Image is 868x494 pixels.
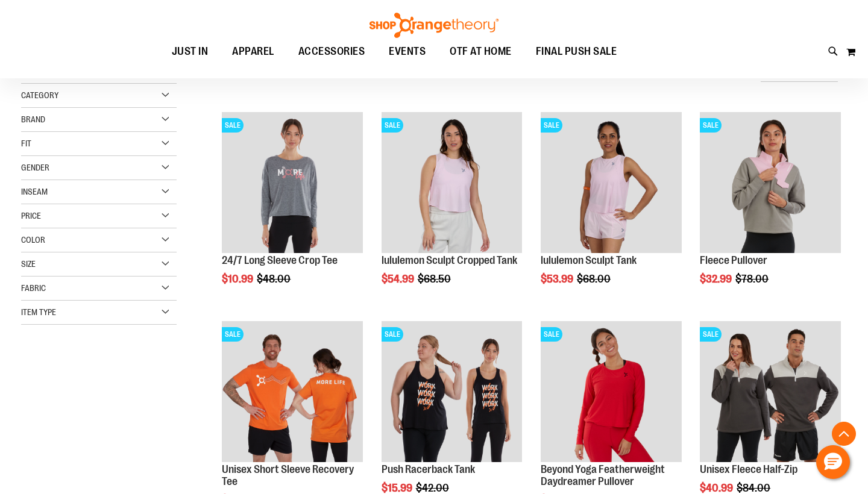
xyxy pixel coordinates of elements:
[541,112,682,253] img: Main Image of 1538347
[536,38,617,65] span: FINAL PUSH SALE
[735,273,770,285] span: $78.00
[700,112,841,253] img: Product image for Fleece Pullover
[541,273,575,285] span: $53.99
[382,112,523,255] a: lululemon Sculpt Cropped TankSALE
[541,321,682,462] img: Product image for Beyond Yoga Featherweight Daydreamer Pullover
[541,118,562,133] span: SALE
[298,38,365,65] span: ACCESSORIES
[21,211,41,220] span: Price
[438,38,524,66] a: OTF AT HOME
[216,106,369,316] div: product
[382,273,416,285] span: $54.99
[21,139,31,148] span: Fit
[418,273,453,285] span: $68.50
[21,235,45,245] span: Color
[368,13,500,38] img: Shop Orangetheory
[232,38,274,65] span: APPAREL
[222,321,363,462] img: Product image for Unisex Short Sleeve Recovery Tee
[541,463,665,487] a: Beyond Yoga Featherweight Daydreamer Pullover
[21,187,48,196] span: Inseam
[577,273,612,285] span: $68.00
[382,321,523,462] img: Product image for Push Racerback Tank
[21,283,46,293] span: Fabric
[700,321,841,464] a: Product image for Unisex Fleece Half ZipSALE
[700,254,767,266] a: Fleece Pullover
[382,112,523,253] img: lululemon Sculpt Cropped Tank
[535,106,688,316] div: product
[21,163,49,172] span: Gender
[832,422,856,446] button: Back To Top
[541,112,682,255] a: Main Image of 1538347SALE
[160,38,221,66] a: JUST IN
[541,254,637,266] a: lululemon Sculpt Tank
[382,254,517,266] a: lululemon Sculpt Cropped Tank
[700,463,797,475] a: Unisex Fleece Half-Zip
[382,321,523,464] a: Product image for Push Racerback TankSALE
[816,445,850,479] button: Hello, have a question? Let’s chat.
[222,463,354,487] a: Unisex Short Sleeve Recovery Tee
[21,114,45,124] span: Brand
[541,327,562,342] span: SALE
[222,327,244,342] span: SALE
[541,321,682,464] a: Product image for Beyond Yoga Featherweight Daydreamer PulloverSALE
[376,106,529,316] div: product
[172,38,209,65] span: JUST IN
[416,482,451,494] span: $42.00
[220,38,286,66] a: APPAREL
[700,482,735,494] span: $40.99
[222,321,363,464] a: Product image for Unisex Short Sleeve Recovery TeeSALE
[700,118,722,133] span: SALE
[222,254,338,266] a: 24/7 Long Sleeve Crop Tee
[222,112,363,255] a: Product image for 24/7 Long Sleeve Crop TeeSALE
[524,38,629,65] a: FINAL PUSH SALE
[700,327,722,342] span: SALE
[694,106,847,316] div: product
[700,273,734,285] span: $32.99
[382,118,403,133] span: SALE
[450,38,512,65] span: OTF AT HOME
[21,259,36,269] span: Size
[222,273,255,285] span: $10.99
[382,463,475,475] a: Push Racerback Tank
[21,90,58,100] span: Category
[737,482,772,494] span: $84.00
[21,307,56,317] span: Item Type
[382,327,403,342] span: SALE
[377,38,438,66] a: EVENTS
[700,321,841,462] img: Product image for Unisex Fleece Half Zip
[222,112,363,253] img: Product image for 24/7 Long Sleeve Crop Tee
[700,112,841,255] a: Product image for Fleece PulloverSALE
[222,118,244,133] span: SALE
[389,38,426,65] span: EVENTS
[382,482,414,494] span: $15.99
[286,38,377,66] a: ACCESSORIES
[257,273,292,285] span: $48.00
